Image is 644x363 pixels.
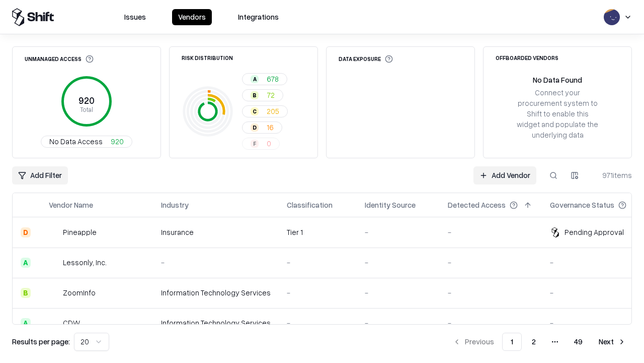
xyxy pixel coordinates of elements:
div: - [550,287,642,298]
button: B72 [242,89,283,101]
nav: pagination [447,333,632,351]
span: 205 [267,106,279,116]
div: - [448,257,534,268]
span: 920 [111,136,124,147]
div: B [21,288,31,298]
div: Identity Source [365,200,416,210]
button: Integrations [232,9,285,25]
div: D [251,124,259,132]
div: Governance Status [550,200,614,210]
button: 2 [524,333,544,351]
div: - [161,257,271,268]
img: Lessonly, Inc. [49,258,59,268]
span: 678 [267,74,279,84]
button: A678 [242,73,287,85]
span: No Data Access [49,136,103,147]
div: CDW [63,318,80,328]
div: Information Technology Services [161,318,271,328]
div: - [550,257,642,268]
button: Issues [118,9,152,25]
div: - [550,318,642,328]
div: - [448,227,534,237]
tspan: Total [80,105,93,113]
div: B [251,91,259,99]
div: - [448,318,534,328]
div: Offboarded Vendors [496,55,558,60]
div: Vendor Name [49,200,93,210]
button: 1 [502,333,522,351]
div: A [21,318,31,328]
div: Pineapple [63,227,97,237]
div: A [251,75,259,83]
div: Unmanaged Access [25,55,94,63]
span: 72 [267,90,275,100]
div: - [448,287,534,298]
div: No Data Found [533,75,582,85]
div: - [365,227,432,237]
div: A [21,258,31,268]
span: 16 [267,122,274,133]
div: Information Technology Services [161,287,271,298]
div: - [287,287,349,298]
div: 971 items [592,170,632,180]
button: D16 [242,122,282,134]
div: D [21,227,31,237]
div: - [365,287,432,298]
img: ZoomInfo [49,288,59,298]
div: Lessonly, Inc. [63,257,107,268]
div: Risk Distribution [182,55,233,60]
button: Vendors [172,9,212,25]
div: Data Exposure [339,55,393,63]
div: Industry [161,200,189,210]
div: Classification [287,200,333,210]
div: - [365,318,432,328]
a: Add Vendor [473,166,536,185]
div: ZoomInfo [63,287,96,298]
div: Connect your procurement system to Shift to enable this widget and populate the underlying data [516,87,599,141]
div: Pending Approval [565,227,624,237]
button: Next [593,333,632,351]
button: Add Filter [12,166,68,185]
p: Results per page: [12,336,70,347]
div: Detected Access [448,200,506,210]
tspan: 920 [78,95,95,106]
div: - [287,257,349,268]
div: - [365,257,432,268]
div: Tier 1 [287,227,349,237]
button: 49 [566,333,591,351]
div: Insurance [161,227,271,237]
div: C [251,107,259,115]
img: CDW [49,318,59,328]
button: C205 [242,105,288,117]
img: Pineapple [49,227,59,237]
div: - [287,318,349,328]
button: No Data Access920 [41,136,132,148]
